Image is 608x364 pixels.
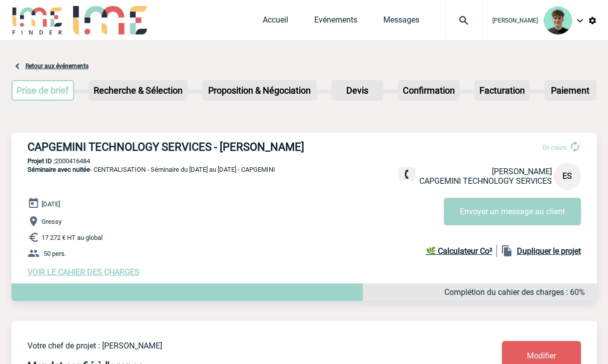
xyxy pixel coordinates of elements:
a: VOIR LE CAHIER DES CHARGES [28,267,140,277]
span: [PERSON_NAME] [492,167,552,176]
p: Paiement [545,81,595,100]
p: Confirmation [399,81,459,100]
p: Recherche & Sélection [90,81,187,100]
b: 🌿 Calculateur Co² [426,246,492,256]
a: Retour aux événements [26,63,89,70]
span: - CENTRALISATION - Séminaire du [DATE] au [DATE] - CAPGEMINI [28,166,275,173]
img: 131612-0.png [544,7,572,35]
img: file_copy-black-24dp.png [501,245,513,257]
p: Proposition & Négociation [203,81,316,100]
span: En cours [542,144,567,151]
b: Dupliquer le projet [517,246,581,256]
span: Séminaire avec nuitée [28,166,90,173]
b: Projet ID : [28,157,55,165]
span: Gressy [42,218,62,225]
img: IME-Finder [12,6,64,35]
a: Accueil [263,15,288,29]
p: Facturation [475,81,529,100]
a: Messages [383,15,419,29]
a: 🌿 Calculateur Co² [426,245,497,257]
p: Devis [332,81,382,100]
p: 2000416484 [12,157,597,165]
img: fixe.png [402,170,411,179]
span: 17 272 € HT au global [42,234,103,241]
span: CAPGEMINI TECHNOLOGY SERVICES [419,176,552,186]
span: 50 pers. [44,250,66,257]
h3: CAPGEMINI TECHNOLOGY SERVICES - [PERSON_NAME] [28,141,328,153]
span: Modifier [527,351,556,360]
span: ES [562,171,572,181]
span: [PERSON_NAME] [492,17,538,24]
span: [DATE] [42,200,60,208]
a: Evénements [314,15,357,29]
p: Votre chef de projet : [PERSON_NAME] [28,341,443,350]
p: Prise de brief [13,81,74,100]
button: Envoyer un message au client [444,198,581,225]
